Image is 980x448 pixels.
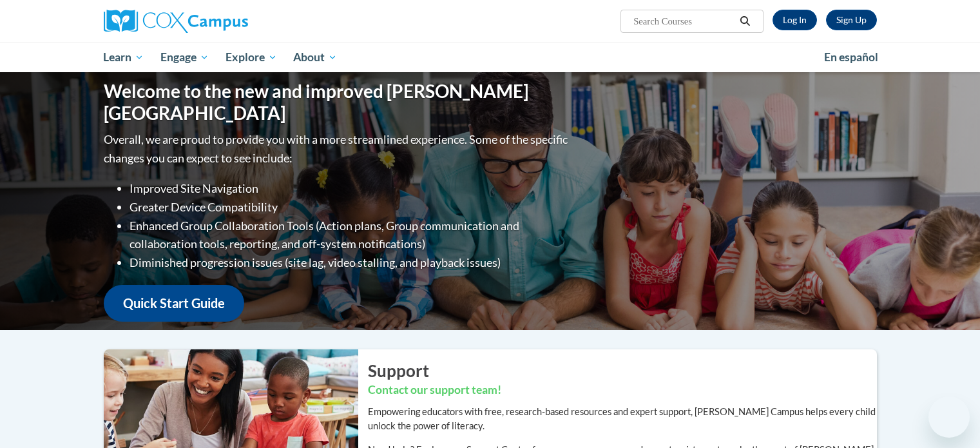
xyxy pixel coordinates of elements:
[368,405,877,433] p: Empowering educators with free, research-based resources and expert support, [PERSON_NAME] Campus...
[104,130,571,168] p: Overall, we are proud to provide you with a more streamlined experience. Some of the specific cha...
[285,43,345,72] a: About
[95,43,153,72] a: Learn
[103,50,144,65] span: Learn
[130,253,571,272] li: Diminished progression issues (site lag, video stalling, and playback issues)
[632,14,735,29] input: Search Courses
[816,44,887,71] a: En español
[217,43,285,72] a: Explore
[104,10,248,33] img: Cox Campus
[826,10,877,30] a: Register
[368,359,877,382] h2: Support
[160,50,209,65] span: Engage
[130,198,571,217] li: Greater Device Compatibility
[773,10,817,30] a: Log In
[226,50,277,65] span: Explore
[104,10,349,33] a: Cox Campus
[84,43,896,72] div: Main menu
[928,396,970,438] iframe: Button to launch messaging window
[824,50,878,64] span: En español
[735,14,754,29] button: Search
[104,285,244,322] a: Quick Start Guide
[130,179,571,198] li: Improved Site Navigation
[104,81,571,124] h1: Welcome to the new and improved [PERSON_NAME][GEOGRAPHIC_DATA]
[368,382,877,398] h3: Contact our support team!
[152,43,217,72] a: Engage
[130,217,571,254] li: Enhanced Group Collaboration Tools (Action plans, Group communication and collaboration tools, re...
[293,50,337,65] span: About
